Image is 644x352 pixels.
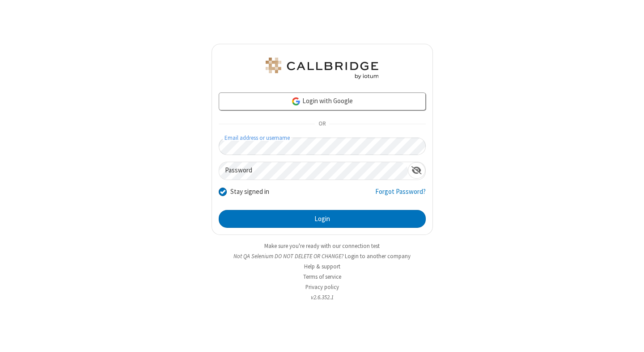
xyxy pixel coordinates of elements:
[212,293,433,302] li: v2.6.352.1
[291,96,301,106] img: google-icon.png
[219,210,426,228] button: Login
[375,187,426,204] a: Forgot Password?
[315,118,329,130] span: OR
[230,187,269,197] label: Stay signed in
[303,273,341,281] a: Terms of service
[345,252,411,260] button: Login to another company
[219,92,426,110] a: Login with Google
[622,329,637,346] iframe: Chat
[219,162,408,180] input: Password
[264,58,380,79] img: QA Selenium DO NOT DELETE OR CHANGE
[219,138,426,155] input: Email address or username
[408,162,425,179] div: Show password
[305,283,339,291] a: Privacy policy
[264,242,380,250] a: Make sure you're ready with our connection test
[212,252,433,260] li: Not QA Selenium DO NOT DELETE OR CHANGE?
[304,263,340,270] a: Help & support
